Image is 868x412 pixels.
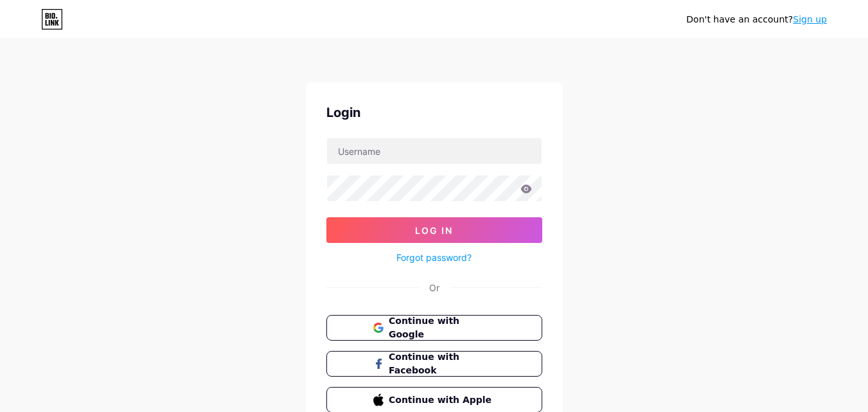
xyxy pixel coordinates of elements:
[326,351,542,377] button: Continue with Facebook
[793,14,827,24] a: Sign up
[429,281,439,294] div: Or
[686,13,827,26] div: Don't have an account?
[389,350,495,377] span: Continue with Facebook
[326,103,542,122] div: Login
[326,315,542,341] button: Continue with Google
[389,393,495,407] span: Continue with Apple
[415,225,453,236] span: Log In
[396,251,472,264] a: Forgot password?
[327,138,542,164] input: Username
[389,314,495,341] span: Continue with Google
[326,217,542,243] button: Log In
